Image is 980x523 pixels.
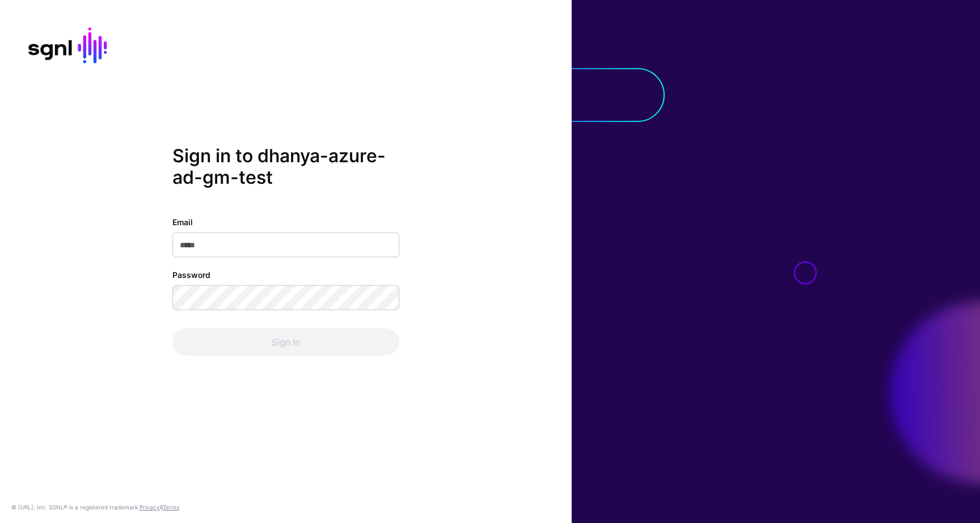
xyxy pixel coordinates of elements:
[172,145,399,189] h2: Sign in to dhanya-azure-ad-gm-test
[172,216,193,227] label: Email
[163,504,179,511] a: Terms
[172,268,210,280] label: Password
[11,503,179,512] div: © [URL], Inc. SGNL® is a registered trademark. &
[140,504,160,511] a: Privacy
